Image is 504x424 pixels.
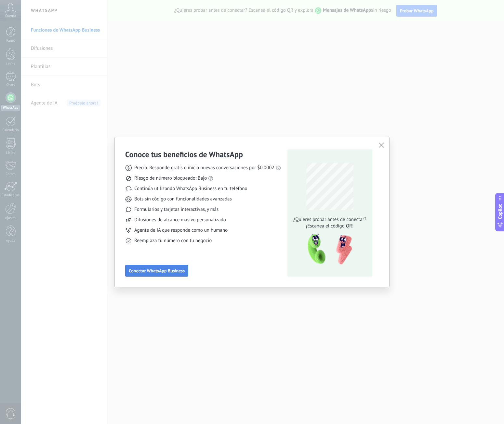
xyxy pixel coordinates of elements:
[134,175,207,182] span: Riesgo de número bloqueado: Bajo
[125,265,188,277] button: Conectar WhatsApp Business
[134,217,226,223] span: Difusiones de alcance masivo personalizado
[302,232,353,267] img: qr-pic-1x.png
[134,165,274,171] span: Precio: Responde gratis o inicia nuevas conversaciones por $0.0002
[129,268,185,273] span: Conectar WhatsApp Business
[291,223,368,229] span: ¡Escanea el código QR!
[497,204,503,219] span: Copilot
[134,206,219,213] span: Formularios y tarjetas interactivas, y más
[134,196,232,202] span: Bots sin código con funcionalidades avanzadas
[125,149,243,159] h3: Conoce tus beneficios de WhatsApp
[134,185,247,192] span: Continúa utilizando WhatsApp Business en tu teléfono
[134,227,228,234] span: Agente de IA que responde como un humano
[134,238,212,244] span: Reemplaza tu número con tu negocio
[291,216,368,223] span: ¿Quieres probar antes de conectar?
